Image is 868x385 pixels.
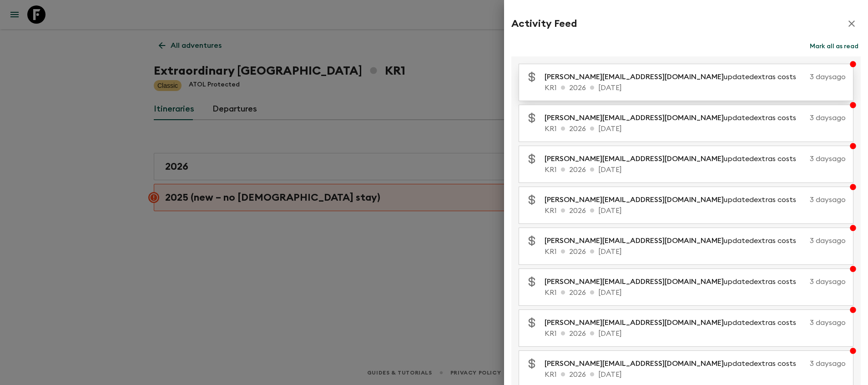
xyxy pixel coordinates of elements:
[807,276,846,287] p: 3 days ago
[545,317,803,328] p: updated extras costs
[545,82,846,93] p: KR1 2026 [DATE]
[545,194,803,205] p: updated extras costs
[545,164,846,175] p: KR1 2026 [DATE]
[545,319,724,326] span: [PERSON_NAME][EMAIL_ADDRESS][DOMAIN_NAME]
[545,196,724,203] span: [PERSON_NAME][EMAIL_ADDRESS][DOMAIN_NAME]
[545,287,846,298] p: KR1 2026 [DATE]
[807,71,846,82] p: 3 days ago
[545,358,803,369] p: updated extras costs
[545,112,803,123] p: updated extras costs
[545,73,724,81] span: [PERSON_NAME][EMAIL_ADDRESS][DOMAIN_NAME]
[545,235,803,246] p: updated extras costs
[545,155,724,162] span: [PERSON_NAME][EMAIL_ADDRESS][DOMAIN_NAME]
[807,112,846,123] p: 3 days ago
[545,246,846,257] p: KR1 2026 [DATE]
[545,369,846,380] p: KR1 2026 [DATE]
[545,237,724,244] span: [PERSON_NAME][EMAIL_ADDRESS][DOMAIN_NAME]
[545,71,803,82] p: updated extras costs
[511,18,577,30] h2: Activity Feed
[545,278,724,285] span: [PERSON_NAME][EMAIL_ADDRESS][DOMAIN_NAME]
[807,40,861,53] button: Mark all as read
[545,114,724,122] span: [PERSON_NAME][EMAIL_ADDRESS][DOMAIN_NAME]
[807,194,846,205] p: 3 days ago
[807,153,846,164] p: 3 days ago
[545,328,846,339] p: KR1 2026 [DATE]
[545,276,803,287] p: updated extras costs
[807,235,846,246] p: 3 days ago
[545,205,846,216] p: KR1 2026 [DATE]
[545,360,724,367] span: [PERSON_NAME][EMAIL_ADDRESS][DOMAIN_NAME]
[545,123,846,134] p: KR1 2026 [DATE]
[807,358,846,369] p: 3 days ago
[545,153,803,164] p: updated extras costs
[807,317,846,328] p: 3 days ago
